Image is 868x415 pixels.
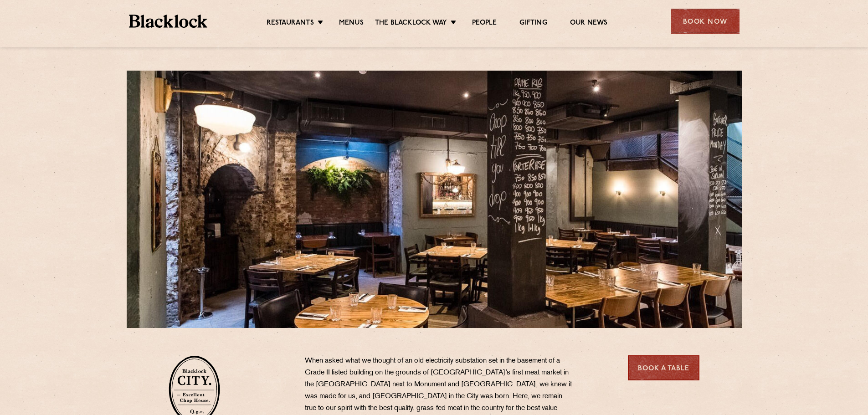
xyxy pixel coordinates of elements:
a: People [472,19,497,29]
a: Menus [339,19,364,29]
a: Our News [570,19,608,29]
a: The Blacklock Way [375,19,447,29]
a: Restaurants [267,19,314,29]
a: Gifting [519,19,547,29]
div: Book Now [671,9,740,34]
a: Book a Table [628,355,699,380]
img: BL_Textured_Logo-footer-cropped.svg [129,15,208,28]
